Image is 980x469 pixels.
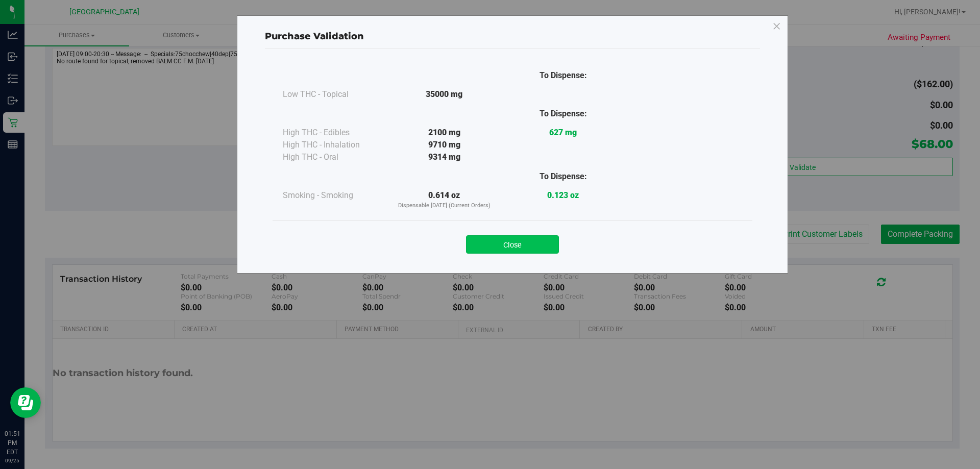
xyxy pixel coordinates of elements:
iframe: Resource center [10,387,41,418]
strong: 627 mg [549,128,577,137]
div: Low THC - Topical [283,88,385,101]
div: 9710 mg [385,139,504,151]
div: To Dispense: [504,108,623,120]
div: 0.614 oz [385,189,504,210]
div: 35000 mg [385,88,504,101]
div: 9314 mg [385,151,504,163]
strong: 0.123 oz [547,190,579,200]
div: High THC - Edibles [283,127,385,139]
span: Purchase Validation [265,31,364,42]
div: High THC - Inhalation [283,139,385,151]
div: 2100 mg [385,127,504,139]
div: Smoking - Smoking [283,189,385,202]
p: Dispensable [DATE] (Current Orders) [385,202,504,210]
div: To Dispense: [504,170,623,183]
button: Close [466,235,559,254]
div: High THC - Oral [283,151,385,163]
div: To Dispense: [504,69,623,82]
